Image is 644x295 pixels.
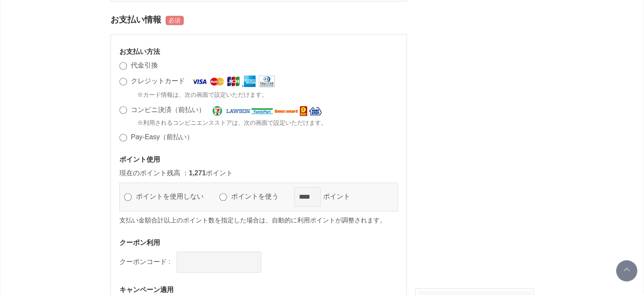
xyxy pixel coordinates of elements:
[119,155,398,164] h3: ポイント使用
[131,106,205,113] label: コンビニ決済（前払い）
[111,10,407,30] h2: お支払い情報
[119,285,398,294] h3: キャンペーン適用
[189,169,206,177] span: 1,271
[131,77,185,84] label: クレジットカード
[134,193,213,200] label: ポイントを使用しない
[119,238,398,247] h3: クーポン利用
[119,47,398,56] h3: お支払い方法
[119,168,398,178] p: 現在のポイント残高 ： ポイント
[229,193,288,200] label: ポイントを使う
[211,104,323,116] img: コンビニ決済（前払い）
[119,258,171,265] label: クーポンコード :
[119,216,398,225] p: 支払い金額合計以上のポイント数を指定した場合は、自動的に利用ポイントが調整されます。
[137,118,327,127] span: ※利用されるコンビニエンスストアは、次の画面で設定いただけます。
[131,133,193,140] label: Pay-Easy（前払い）
[191,75,274,88] img: クレジットカード
[131,62,158,69] label: 代金引換
[321,193,359,200] label: ポイント
[137,90,268,99] span: ※カード情報は、次の画面で設定いただけます。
